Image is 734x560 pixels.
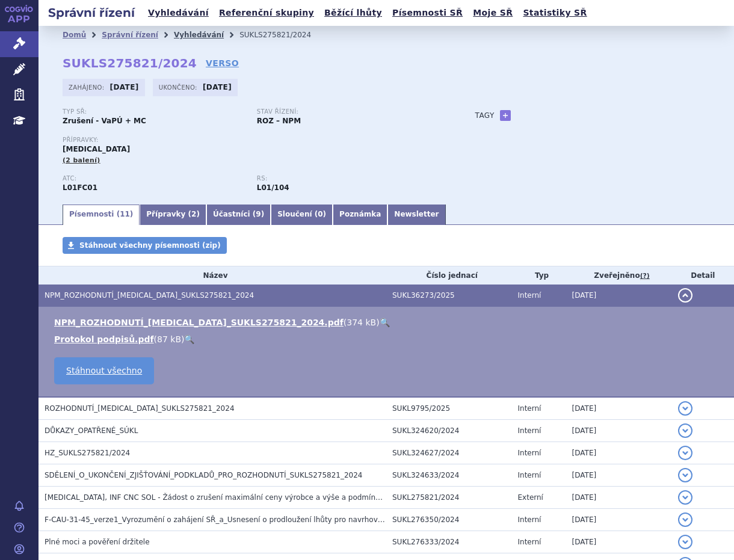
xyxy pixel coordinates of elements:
[512,266,566,285] th: Typ
[386,420,512,442] td: SUKL324620/2024
[519,5,590,21] a: Statistiky SŘ
[63,145,130,153] span: [MEDICAL_DATA]
[79,241,221,250] span: Stáhnout všechny písemnosti (zip)
[63,175,245,182] p: ATC:
[678,446,692,460] button: detail
[518,471,541,479] span: Interní
[518,493,543,502] span: Externí
[54,316,722,328] li: ( )
[45,515,417,524] span: F-CAU-31-45_verze1_Vyrozumění o zahájení SŘ_a_Usnesení o prodloužení lhůty pro navrhování důkazů
[45,449,130,457] span: HZ_SUKLS275821/2024
[678,535,692,549] button: detail
[678,423,692,438] button: detail
[389,5,466,21] a: Písemnosti SŘ
[387,205,445,225] a: Newsletter
[110,83,139,91] strong: [DATE]
[256,210,261,218] span: 9
[54,334,154,344] a: Protokol podpisů.pdf
[566,397,672,420] td: [DATE]
[144,5,212,21] a: Vyhledávání
[386,487,512,509] td: SUKL275821/2024
[206,57,239,69] a: VERSO
[518,538,541,546] span: Interní
[45,291,254,300] span: NPM_ROZHODNUTÍ_DARZALEX_SUKLS275821_2024
[159,82,200,92] span: Ukončeno:
[386,509,512,531] td: SUKL276350/2024
[215,5,318,21] a: Referenční skupiny
[206,205,271,225] a: Účastníci (9)
[386,285,512,307] td: SUKL36273/2025
[386,442,512,464] td: SUKL324627/2024
[475,108,495,123] h3: Tagy
[672,266,734,285] th: Detail
[63,205,140,225] a: Písemnosti (11)
[63,156,100,164] span: (2 balení)
[63,31,86,39] a: Domů
[45,426,138,435] span: DŮKAZY_OPATŘENÉ_SÚKL
[257,175,439,182] p: RS:
[469,5,516,21] a: Moje SŘ
[566,509,672,531] td: [DATE]
[318,210,322,218] span: 0
[678,401,692,416] button: detail
[347,318,376,327] span: 374 kB
[102,31,158,39] a: Správní řízení
[63,237,227,254] a: Stáhnout všechny písemnosti (zip)
[566,464,672,487] td: [DATE]
[157,334,181,344] span: 87 kB
[678,468,692,482] button: detail
[271,205,333,225] a: Sloučení (0)
[45,493,422,502] span: DARZALEX, INF CNC SOL - Žádost o zrušení maximální ceny výrobce a výše a podmínek úhrady LP
[39,266,386,285] th: Název
[678,490,692,505] button: detail
[45,404,235,413] span: ROZHODNUTÍ_DARZALEX_SUKLS275821_2024
[518,404,541,413] span: Interní
[239,26,327,44] li: SUKLS275821/2024
[120,210,130,218] span: 11
[257,108,439,115] p: Stav řízení:
[566,442,672,464] td: [DATE]
[518,449,541,457] span: Interní
[518,291,541,300] span: Interní
[140,205,206,225] a: Přípravky (2)
[566,487,672,509] td: [DATE]
[174,31,224,39] a: Vyhledávání
[45,538,150,546] span: Plné moci a pověření držitele
[566,285,672,307] td: [DATE]
[63,56,197,70] strong: SUKLS275821/2024
[678,512,692,527] button: detail
[566,531,672,553] td: [DATE]
[386,266,512,285] th: Číslo jednací
[640,272,650,280] abbr: (?)
[54,357,154,384] a: Stáhnout všechno
[386,397,512,420] td: SUKL9795/2025
[678,288,692,303] button: detail
[63,137,451,144] p: Přípravky:
[386,531,512,553] td: SUKL276333/2024
[518,426,541,435] span: Interní
[63,108,245,115] p: Typ SŘ:
[380,318,390,327] a: 🔍
[386,464,512,487] td: SUKL324633/2024
[54,333,722,345] li: ( )
[333,205,387,225] a: Poznámka
[45,471,362,479] span: SDĚLENÍ_O_UKONČENÍ_ZJIŠŤOVÁNÍ_PODKLADŮ_PRO_ROZHODNUTÍ_SUKLS275821_2024
[566,420,672,442] td: [DATE]
[203,83,232,91] strong: [DATE]
[518,515,541,524] span: Interní
[39,4,144,21] h2: Správní řízení
[69,82,106,92] span: Zahájeno:
[184,334,194,344] a: 🔍
[257,183,289,192] strong: daratumumab
[63,183,97,192] strong: DARATUMUMAB
[566,266,672,285] th: Zveřejněno
[257,117,301,125] strong: ROZ – NPM
[63,117,146,125] strong: Zrušení - VaPÚ + MC
[321,5,386,21] a: Běžící lhůty
[500,110,511,121] a: +
[54,318,344,327] a: NPM_ROZHODNUTÍ_[MEDICAL_DATA]_SUKLS275821_2024.pdf
[191,210,196,218] span: 2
